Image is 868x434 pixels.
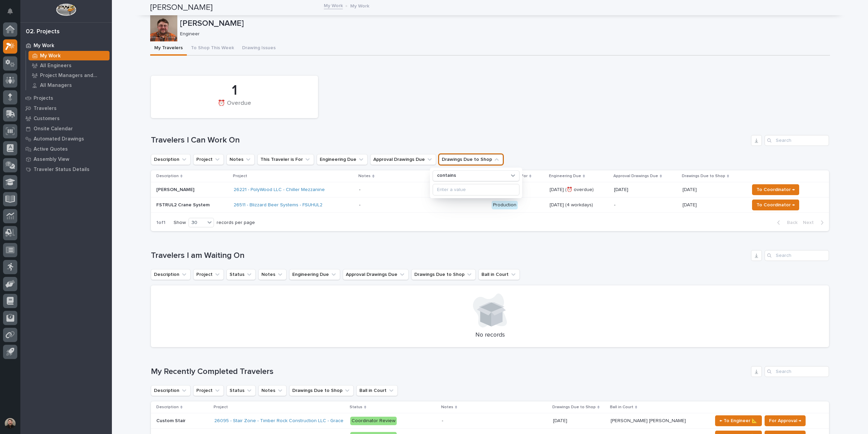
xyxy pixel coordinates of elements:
div: 1 [162,82,307,99]
button: Engineering Due [289,269,340,280]
p: Drawings Due to Shop [682,172,725,180]
button: Drawing Issues [238,41,280,56]
input: Search [765,366,829,377]
div: ⏰ Overdue [162,100,307,114]
button: Status [226,385,256,396]
a: All Managers [26,80,112,90]
p: All Managers [40,82,72,89]
button: Notes [258,385,287,396]
button: To Coordinator → [752,184,799,195]
p: Customers [34,116,60,122]
p: contains [437,173,456,178]
p: [DATE] [683,201,698,208]
p: [DATE] (⏰ overdue) [550,187,609,193]
p: Traveler Status Details [34,167,90,173]
button: Next [800,220,829,226]
p: [PERSON_NAME] [180,19,827,29]
img: Workspace Logo [56,3,76,16]
p: No records [159,332,821,339]
p: Automated Drawings [34,136,84,142]
button: Description [151,385,191,396]
p: Project Managers and Engineers [40,73,107,79]
button: Notifications [3,4,17,18]
p: Onsite Calendar [34,126,73,132]
p: Engineer [180,31,825,37]
p: Show [174,220,186,226]
span: To Coordinator → [756,186,795,194]
button: This Traveler is For [257,154,314,165]
a: Project Managers and Engineers [26,71,112,80]
p: [DATE] [683,186,698,193]
p: [DATE] [553,417,569,424]
button: Ball in Court [478,269,520,280]
button: Project [193,385,224,396]
p: Engineering Due [549,172,581,180]
p: Assembly View [34,156,69,163]
p: [DATE] (4 workdays) [550,202,609,208]
div: - [359,202,360,208]
p: Active Quotes [34,146,68,152]
a: Travelers [20,103,112,113]
p: My Work [40,53,61,59]
button: Drawings Due to Shop [289,385,354,396]
div: 30 [189,219,205,226]
span: To Coordinator → [756,201,795,209]
div: - [359,187,360,193]
p: Description [156,172,179,180]
div: 02. Projects [26,28,60,36]
p: Projects [34,95,53,101]
a: Traveler Status Details [20,164,112,174]
a: All Engineers [26,61,112,70]
p: [PERSON_NAME] [156,187,228,193]
tr: FSTRUL2 Crane System26511 - Blizzard Beer Systems - FSUHUL2 - Production[DATE] (4 workdays)-[DATE... [151,197,829,213]
input: Search [765,250,829,261]
p: Description [156,403,179,411]
button: ← To Engineer 📐 [715,415,762,426]
a: Active Quotes [20,144,112,154]
p: Project [233,172,247,180]
button: To Coordinator → [752,200,799,210]
p: Notes [441,403,453,411]
div: Coordinator Review [350,417,397,425]
button: users-avatar [3,416,17,431]
span: For Approval → [769,417,801,425]
button: My Travelers [150,41,187,56]
a: Onsite Calendar [20,124,112,134]
h1: Travelers I Can Work On [151,135,748,145]
p: Project [214,403,228,411]
tr: [PERSON_NAME]26221 - PolyWood LLC - Chiller Mezzanine - Production[DATE] (⏰ overdue)[DATE][DATE][... [151,182,829,197]
p: - [614,202,677,208]
button: Engineering Due [317,154,368,165]
button: For Approval → [765,415,806,426]
button: Description [151,269,191,280]
input: Search [765,135,829,146]
button: Description [151,154,191,165]
span: Back [783,220,797,226]
button: Approval Drawings Due [343,269,409,280]
button: Ball in Court [356,385,398,396]
p: records per page [217,220,255,226]
button: Project [193,154,224,165]
input: Enter a value [433,184,519,195]
p: My Work [34,43,54,49]
button: Approval Drawings Due [370,154,436,165]
a: Assembly View [20,154,112,164]
p: Drawings Due to Shop [552,403,596,411]
button: Drawings Due to Shop [439,154,503,165]
span: Next [803,220,818,226]
a: Customers [20,113,112,124]
button: Project [193,269,224,280]
h1: My Recently Completed Travelers [151,367,748,377]
p: All Engineers [40,63,72,69]
p: 1 of 1 [151,214,171,231]
a: My Work [324,1,343,9]
p: Notes [358,172,371,180]
div: Notifications [8,8,17,19]
h1: Travelers I am Waiting On [151,251,748,261]
p: Approval Drawings Due [613,172,658,180]
p: Travelers [34,106,57,112]
tr: Custom StairCustom Stair 26095 - Stair Zone - Timber Rock Construction LLC - Grace Pressbox Coord... [151,413,829,429]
